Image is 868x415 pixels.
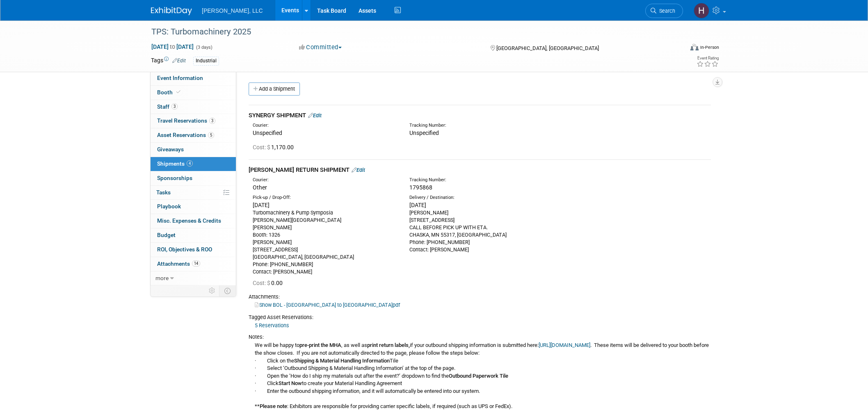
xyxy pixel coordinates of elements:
div: Courier: [253,122,397,129]
a: [URL][DOMAIN_NAME] [539,342,590,348]
div: Event Rating [697,56,719,60]
div: [PERSON_NAME] [STREET_ADDRESS] CALL BEFORE PICK UP WITH ETA. CHASKA, MN 55317, [GEOGRAPHIC_DATA] ... [409,209,554,253]
a: Playbook [151,200,236,214]
img: ExhibitDay [151,7,192,15]
span: more [155,275,169,281]
a: Misc. Expenses & Credits [151,214,236,228]
span: (3 days) [195,45,212,50]
span: Budget [157,232,176,238]
div: Delivery / Destination: [409,194,554,201]
span: 3 [209,118,215,124]
span: to [169,43,176,50]
button: Committed [296,43,345,52]
a: Edit [352,167,365,173]
a: Event Information [151,71,236,85]
div: Courier: [253,177,397,183]
a: Sponsorships [151,171,236,185]
span: Unspecified [409,130,439,136]
a: Tasks [151,186,236,200]
div: Industrial [193,57,219,65]
span: Shipments [157,160,193,167]
a: Show BOL - [GEOGRAPHIC_DATA] to [GEOGRAPHIC_DATA]pdf [255,302,400,308]
div: In-Person [700,44,719,50]
a: Staff3 [151,100,236,114]
div: SYNERGY SHIPMENT [249,111,711,120]
span: Booth [157,89,182,96]
a: Budget [151,228,236,242]
b: Outbound Paperwork Tile [449,373,508,379]
span: Playbook [157,203,181,210]
img: Format-Inperson.png [690,44,699,50]
div: Tagged Asset Reservations: [249,314,711,321]
td: Tags [151,56,186,66]
a: Add a Shipment [249,82,300,96]
span: 5 [208,132,214,138]
span: [PERSON_NAME], LLC [202,7,263,14]
span: Tasks [156,189,171,196]
td: Toggle Event Tabs [219,285,236,296]
div: [DATE] [253,201,397,209]
span: Event Information [157,75,203,81]
span: Cost: $ [253,280,271,286]
b: Start Now [279,380,302,386]
div: Event Format [635,43,719,55]
b: print return labels, [367,342,410,348]
a: Booth [151,86,236,100]
a: Travel Reservations3 [151,114,236,128]
span: Asset Reservations [157,132,214,138]
span: [DATE] [DATE] [151,43,194,50]
div: Other [253,183,397,192]
b: Shipping & Material Handling Information [294,358,390,364]
div: Attachments: [249,293,711,301]
a: Attachments14 [151,257,236,271]
div: [PERSON_NAME] RETURN SHIPMENT [249,166,711,174]
a: Edit [172,58,186,64]
div: Tracking Number: [409,177,593,183]
div: Turbomachinery & Pump Symposia [PERSON_NAME][GEOGRAPHIC_DATA] [PERSON_NAME] Booth: 1326 [PERSON_N... [253,209,397,276]
img: Hannah Mulholland [694,3,709,18]
span: Misc. Expenses & Credits [157,217,221,224]
td: Personalize Event Tab Strip [205,285,219,296]
div: TPS: Turbomachinery 2025 [148,25,671,39]
span: Cost: $ [253,144,271,150]
a: 5 Reservations [255,322,289,328]
div: [DATE] [409,201,554,209]
div: Tracking Number: [409,122,593,129]
a: Asset Reservations5 [151,128,236,142]
span: 1795868 [409,184,432,191]
a: Shipments4 [151,157,236,171]
a: Giveaways [151,143,236,157]
span: 3 [171,103,178,109]
span: 1,170.00 [253,144,297,150]
b: pre-print the MHA [299,342,341,348]
span: [GEOGRAPHIC_DATA], [GEOGRAPHIC_DATA] [496,45,599,51]
a: Search [645,4,683,18]
div: Unspecified [253,129,397,137]
span: Attachments [157,260,200,267]
a: more [151,271,236,285]
span: Sponsorships [157,175,192,181]
b: Please note [260,403,287,409]
span: 14 [192,260,200,267]
span: 0.00 [253,280,286,286]
a: ROI, Objectives & ROO [151,243,236,257]
span: Search [656,8,675,14]
span: Giveaways [157,146,184,153]
span: Staff [157,103,178,110]
div: Notes: [249,333,711,341]
span: Travel Reservations [157,117,215,124]
i: Booth reservation complete [176,90,180,94]
span: ROI, Objectives & ROO [157,246,212,253]
span: 4 [187,160,193,166]
div: Pick-up / Drop-Off: [253,194,397,201]
a: Edit [308,112,322,119]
